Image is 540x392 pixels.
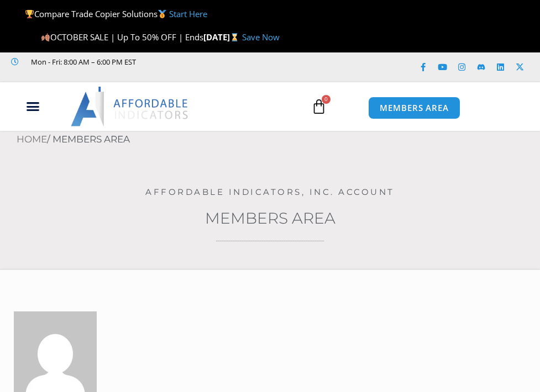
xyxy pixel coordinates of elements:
div: Menu Toggle [6,96,60,117]
a: 0 [295,91,343,123]
img: ⌛ [230,33,239,41]
iframe: Customer reviews powered by Trustpilot [11,68,177,80]
img: 🥇 [158,10,166,18]
strong: [DATE] [203,31,242,43]
img: LogoAI | Affordable Indicators – NinjaTrader [71,87,190,126]
img: 🏆 [25,10,34,18]
span: OCTOBER SALE | Up To 50% OFF | Ends [41,31,203,43]
a: Save Now [242,31,280,43]
a: MEMBERS AREA [368,97,460,119]
span: MEMBERS AREA [380,104,449,112]
img: 🍂 [41,33,50,41]
a: Start Here [169,8,207,19]
a: Affordable Indicators, Inc. Account [145,187,395,197]
span: Compare Trade Copier Solutions [24,8,207,19]
a: Members Area [205,209,335,227]
nav: Breadcrumb [17,131,540,149]
a: Home [17,134,47,145]
span: 0 [322,95,331,104]
span: Mon - Fri: 8:00 AM – 6:00 PM EST [28,55,136,68]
